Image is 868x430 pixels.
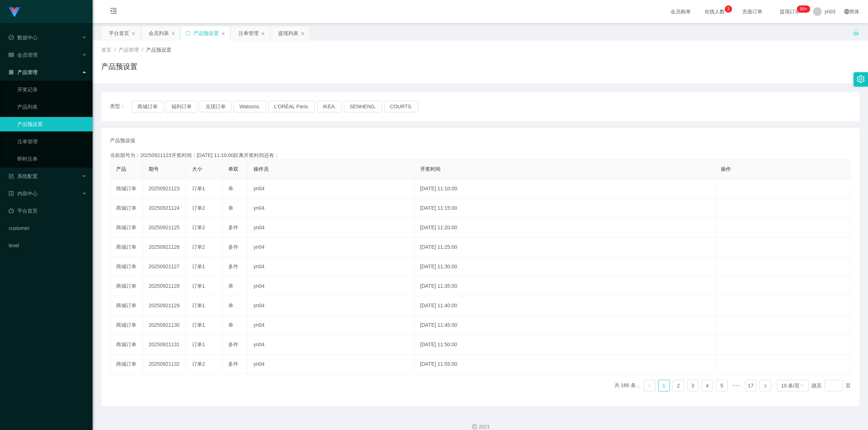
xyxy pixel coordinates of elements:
span: 订单2 [192,205,205,211]
td: yn04 [248,199,414,218]
li: 17 [745,380,757,391]
td: [DATE] 11:40:00 [414,296,715,316]
td: [DATE] 11:25:00 [414,238,715,257]
div: 当前期号为：20250921123开奖时间：[DATE] 11:10:00距离开奖时间还有： [110,152,851,159]
td: yn04 [248,335,414,355]
td: yn04 [248,296,414,316]
td: 20250921125 [143,218,186,238]
a: level [9,238,87,253]
td: 商城订单 [110,199,143,218]
td: 商城订单 [110,316,143,335]
i: 图标: close [221,31,225,36]
span: 多件 [228,361,238,367]
span: 订单1 [192,186,205,191]
li: 下一页 [759,380,771,391]
sup: 305 [797,5,810,13]
li: 5 [716,380,728,391]
a: 注单管理 [17,134,87,149]
sup: 3 [725,5,732,13]
span: 系统配置 [9,173,38,179]
a: 4 [702,380,713,391]
span: 单 [228,303,233,308]
span: ••• [731,380,742,391]
td: [DATE] 11:20:00 [414,218,715,238]
span: 操作员 [254,166,269,172]
span: 单 [228,322,233,328]
span: 多件 [228,225,238,230]
a: 产品预设置 [17,117,87,131]
a: 即时注单 [17,152,87,166]
div: 产品预设置 [193,26,219,40]
i: 图标: down [800,383,804,388]
button: IKEA. [317,101,342,112]
td: 20250921127 [143,257,186,277]
span: 期号 [149,166,159,172]
span: 内容中心 [9,191,38,196]
span: 多件 [228,342,238,347]
td: [DATE] 11:50:00 [414,335,715,355]
td: 20250921131 [143,335,186,355]
td: [DATE] 11:35:00 [414,277,715,296]
li: 共 166 条， [614,380,641,391]
a: 2 [673,380,684,391]
button: Watsons. [234,101,266,112]
li: 向后 5 页 [731,380,742,391]
span: 订单1 [192,342,205,347]
i: 图标: sync [186,31,191,36]
li: 1 [658,380,670,391]
span: 首页 [101,47,111,53]
i: 图标: profile [9,191,14,196]
span: 多件 [228,244,238,250]
span: 大小 [192,166,202,172]
span: 订单1 [192,283,205,289]
td: 20250921130 [143,316,186,335]
span: 单 [228,205,233,211]
button: L'ORÉAL Paris. [268,101,315,112]
td: 20250921124 [143,199,186,218]
td: 商城订单 [110,218,143,238]
span: 充值订单 [739,9,766,14]
td: [DATE] 11:30:00 [414,257,715,277]
td: [DATE] 11:55:00 [414,355,715,374]
div: 注单管理 [238,26,259,40]
button: SENHENG. [344,101,382,112]
span: 开奖时间 [420,166,441,172]
span: 在线人数 [701,9,728,14]
div: 平台首页 [109,26,129,40]
td: yn04 [248,316,414,335]
span: 产品 [116,166,126,172]
div: 提现列表 [278,26,298,40]
i: 图标: close [131,31,136,36]
span: 类型： [110,101,132,112]
span: 提现订单 [776,9,804,14]
a: 开奖记录 [17,82,87,97]
span: 订单1 [192,322,205,328]
i: 图标: left [647,384,652,388]
td: 商城订单 [110,296,143,316]
button: 商城订单 [132,101,163,112]
span: 订单1 [192,264,205,269]
i: 图标: global [844,9,849,14]
h1: 产品预设置 [101,61,137,72]
span: 单双 [228,166,238,172]
span: 多件 [228,264,238,269]
li: 上一页 [644,380,655,391]
span: 单 [228,186,233,191]
span: / [142,47,143,53]
td: 20250921128 [143,277,186,296]
td: yn04 [248,218,414,238]
li: 2 [673,380,684,391]
a: 17 [745,380,756,391]
i: 图标: check-circle-o [9,35,14,40]
span: 数据中心 [9,35,38,40]
p: 3 [727,5,729,13]
a: customer [9,221,87,235]
i: 图标: table [9,52,14,57]
td: [DATE] 11:10:00 [414,179,715,199]
span: 订单2 [192,225,205,230]
i: 图标: form [9,174,14,179]
span: 产品管理 [9,69,38,75]
span: 会员管理 [9,52,38,58]
i: 图标: unlock [853,29,859,36]
i: 图标: copyright [472,424,477,429]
